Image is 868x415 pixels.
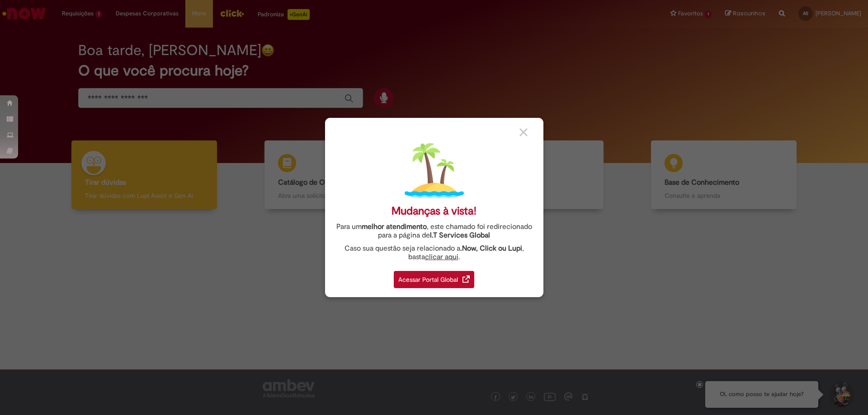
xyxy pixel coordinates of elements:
strong: .Now, Click ou Lupi [460,244,522,253]
div: Caso sua questão seja relacionado a , basta . [332,244,537,261]
a: clicar aqui [425,247,458,261]
a: Acessar Portal Global [394,266,474,288]
img: island.png [405,141,464,200]
img: redirect_link.png [462,275,470,283]
strong: melhor atendimento [362,222,427,231]
div: Mudanças à vista! [392,205,476,218]
img: close_button_grey.png [519,128,528,136]
a: I.T Services Global [430,226,490,240]
div: Acessar Portal Global [394,271,474,288]
div: Para um , este chamado foi redirecionado para a página de [332,223,537,240]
